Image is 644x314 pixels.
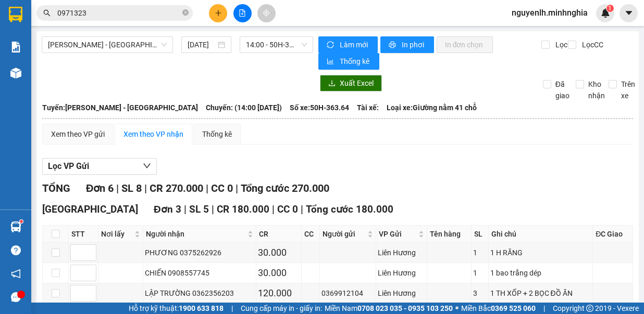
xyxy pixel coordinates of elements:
[231,303,233,314] span: |
[182,9,189,16] span: close-circle
[145,247,254,258] div: PHƯƠNG 0375262926
[473,287,487,299] div: 3
[42,158,157,175] button: Lọc VP Gửi
[323,228,365,240] span: Người gửi
[188,39,216,50] input: 15/10/2025
[320,75,382,91] button: downloadXuất Excel
[302,226,320,243] th: CC
[241,182,329,194] span: Tổng cước 270.000
[455,306,459,310] span: ⚪️
[473,267,487,279] div: 1
[328,80,336,88] span: download
[57,7,180,19] input: Tìm tên, số ĐT hoặc mã đơn
[378,247,425,258] div: Liên Hương
[272,203,275,215] span: |
[586,305,593,312] span: copyright
[116,182,119,194] span: |
[543,303,545,314] span: |
[48,160,89,173] span: Lọc VP Gửi
[551,78,574,101] span: Đã giao
[306,203,393,215] span: Tổng cước 180.000
[182,8,189,18] span: close-circle
[357,102,379,113] span: Tài xế:
[43,9,51,17] span: search
[258,245,300,260] div: 30.000
[503,6,596,19] span: nguyenlh.minhnghia
[10,42,21,53] img: solution-icon
[472,226,489,243] th: SL
[551,39,578,50] span: Lọc CR
[290,102,349,113] span: Số xe: 50H-363.64
[144,182,147,194] span: |
[206,182,208,194] span: |
[246,37,307,53] span: 14:00 - 50H-363.64
[211,182,233,194] span: CC 0
[257,4,276,22] button: aim
[387,102,477,113] span: Loại xe: Giường nằm 41 chỗ
[378,267,425,279] div: Liên Hương
[427,226,472,243] th: Tên hàng
[101,228,132,240] span: Nơi lấy
[389,41,398,49] span: printer
[617,78,639,101] span: Trên xe
[584,78,609,101] span: Kho nhận
[239,9,246,17] span: file-add
[578,39,605,50] span: Lọc CC
[263,9,270,17] span: aim
[69,226,98,243] th: STT
[258,266,300,280] div: 30.000
[301,203,303,215] span: |
[217,203,269,215] span: CR 180.000
[145,267,254,279] div: CHIẾN 0908557745
[376,283,427,304] td: Liên Hương
[209,4,227,22] button: plus
[42,203,138,215] span: [GEOGRAPHIC_DATA]
[48,37,167,53] span: Phan Rí - Sài Gòn
[20,220,23,223] sup: 1
[489,226,593,243] th: Ghi chú
[154,203,181,215] span: Đơn 3
[233,4,252,22] button: file-add
[378,287,425,299] div: Liên Hương
[206,102,282,113] span: Chuyến: (14:00 [DATE])
[42,103,198,112] b: Tuyến: [PERSON_NAME] - [GEOGRAPHIC_DATA]
[490,287,591,299] div: 1 TH XỐP + 2 BỌC ĐỒ ĂN
[327,58,336,66] span: bar-chart
[340,39,369,50] span: Làm mới
[402,39,426,50] span: In phơi
[145,287,254,299] div: LẬP TRƯỜNG 0362356203
[318,53,379,70] button: bar-chartThống kê
[340,56,371,67] span: Thống kê
[318,36,378,53] button: syncLàm mới
[473,247,487,258] div: 1
[179,304,224,312] strong: 1900 633 818
[51,128,105,140] div: Xem theo VP gửi
[215,9,222,17] span: plus
[143,162,151,170] span: down
[184,203,187,215] span: |
[121,182,142,194] span: SL 8
[42,182,70,194] span: TỔNG
[11,245,21,255] span: question-circle
[325,303,453,314] span: Miền Nam
[624,8,634,18] span: caret-down
[608,5,612,12] span: 1
[606,5,614,12] sup: 1
[380,36,434,53] button: printerIn phơi
[86,182,114,194] span: Đơn 6
[321,287,374,299] div: 0369912104
[490,247,591,258] div: 1 H RĂNG
[491,304,536,312] strong: 0369 525 060
[212,203,214,215] span: |
[461,303,536,314] span: Miền Bắc
[376,263,427,283] td: Liên Hương
[9,7,22,22] img: logo-vxr
[593,226,633,243] th: ĐC Giao
[123,128,183,140] div: Xem theo VP nhận
[490,267,591,279] div: 1 bao trắng dép
[379,228,416,240] span: VP Gửi
[146,228,245,240] span: Người nhận
[258,286,300,300] div: 120.000
[11,292,21,302] span: message
[601,8,610,18] img: icon-new-feature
